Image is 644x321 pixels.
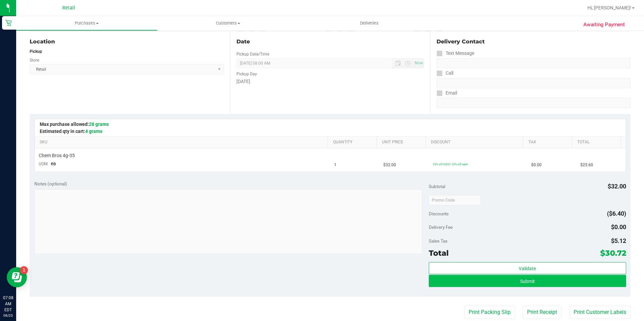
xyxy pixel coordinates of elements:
[429,262,626,274] button: Validate
[333,140,374,145] a: Quantity
[158,20,298,26] span: Customers
[429,195,481,205] input: Promo Code
[7,267,27,287] iframe: Resource center
[351,20,388,26] span: Deliveries
[433,163,468,166] span: 20% off OSCC: 20% off each
[429,184,445,189] span: Subtotal
[611,223,626,230] span: $0.00
[611,237,626,244] span: $5.12
[429,275,626,287] button: Submit
[3,295,13,313] p: 07:08 AM EDT
[334,162,336,168] span: 1
[600,248,626,258] span: $30.72
[607,210,626,217] span: ($6.40)
[30,57,39,63] label: Store
[34,181,67,186] span: Notes (optional)
[16,16,157,30] a: Purchases
[236,71,257,77] label: Pickup Day
[40,121,109,127] span: Max purchase allowed:
[85,129,102,134] span: 4 grams
[62,5,75,11] span: Retail
[520,279,535,284] span: Submit
[382,140,423,145] a: Unit Price
[464,306,515,319] button: Print Packing Slip
[39,152,75,159] span: Chem Bros 4g-35
[429,224,453,230] span: Delivery Fee
[577,140,618,145] a: Total
[383,162,396,168] span: $32.00
[583,21,625,29] span: Awaiting Payment
[523,306,561,319] button: Print Receipt
[236,38,424,46] div: Date
[429,208,449,220] span: Discounts
[437,48,474,58] label: Text Message
[608,183,626,190] span: $32.00
[437,78,631,88] input: Format: (999) 999-9999
[437,68,453,78] label: Call
[51,161,56,166] span: ea
[20,266,28,274] iframe: Resource center unread badge
[429,248,449,258] span: Total
[236,51,269,57] label: Pickup Date/Time
[16,20,157,26] span: Purchases
[39,162,47,166] span: UOM
[587,5,631,10] span: Hi, [PERSON_NAME]!
[236,78,424,85] div: [DATE]
[531,162,542,168] span: $0.00
[431,140,520,145] a: Discount
[580,162,593,168] span: $25.60
[89,121,109,127] span: 28 grams
[3,313,13,318] p: 08/23
[30,49,42,54] strong: Pickup
[40,129,102,134] span: Estimated qty in cart:
[437,38,631,46] div: Delivery Contact
[519,266,536,271] span: Validate
[157,16,298,30] a: Customers
[528,140,569,145] a: Tax
[299,16,440,30] a: Deliveries
[30,38,224,46] div: Location
[569,306,631,319] button: Print Customer Labels
[437,88,457,98] label: Email
[437,58,631,68] input: Format: (999) 999-9999
[5,20,12,26] inline-svg: Retail
[40,140,325,145] a: SKU
[429,238,448,244] span: Sales Tax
